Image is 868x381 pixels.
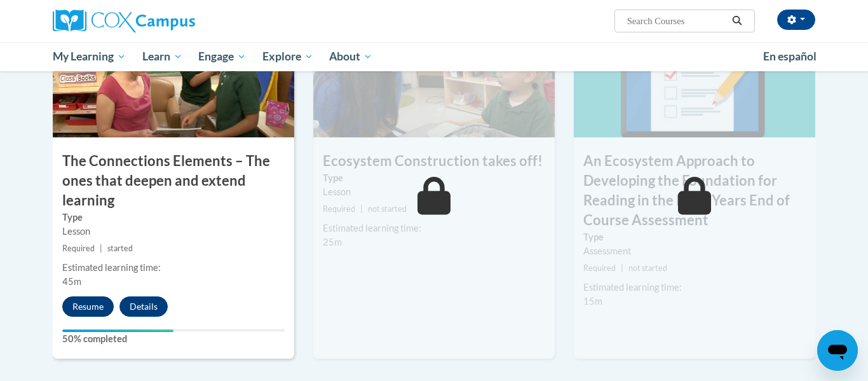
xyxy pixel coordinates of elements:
[53,10,294,32] a: Cox Campus
[254,42,322,71] a: Explore
[62,332,285,346] label: 50% completed
[574,151,815,230] h3: An Ecosystem Approach to Developing the Foundation for Reading in the Early Years End of Course A...
[44,42,134,71] a: My Learning
[62,225,285,239] div: Lesson
[621,263,623,273] span: |
[360,204,363,214] span: |
[53,151,294,210] h3: The Connections Elements – The ones that deepen and extend learning
[628,263,667,273] span: not started
[62,244,95,253] span: Required
[763,50,817,63] span: En español
[323,204,355,214] span: Required
[583,281,806,294] div: Estimated learning time:
[62,276,81,287] span: 45m
[34,42,834,71] div: Main menu
[53,10,195,32] img: Cox Campus
[62,296,114,317] button: Resume
[368,204,407,214] span: not started
[62,211,285,225] label: Type
[190,42,254,71] a: Engage
[62,261,285,275] div: Estimated learning time:
[322,42,381,71] a: About
[323,221,545,235] div: Estimated learning time:
[313,10,555,137] img: Course Image
[53,10,294,137] img: Course Image
[755,43,825,70] a: En español
[119,296,168,317] button: Details
[323,237,342,247] span: 25m
[817,330,858,371] iframe: Button to launch messaging window
[583,296,602,307] span: 15m
[323,185,545,199] div: Lesson
[583,244,806,258] div: Assessment
[100,244,102,253] span: |
[728,13,747,29] button: Search
[329,49,372,64] span: About
[53,49,126,64] span: My Learning
[313,151,555,171] h3: Ecosystem Construction takes off!
[262,49,313,64] span: Explore
[626,13,728,29] input: Search Courses
[583,263,616,273] span: Required
[777,10,815,30] button: Account Settings
[107,244,133,253] span: started
[62,329,173,332] div: Your progress
[134,42,191,71] a: Learn
[142,49,182,64] span: Learn
[574,10,815,137] img: Course Image
[583,230,806,244] label: Type
[323,171,545,185] label: Type
[198,49,246,64] span: Engage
